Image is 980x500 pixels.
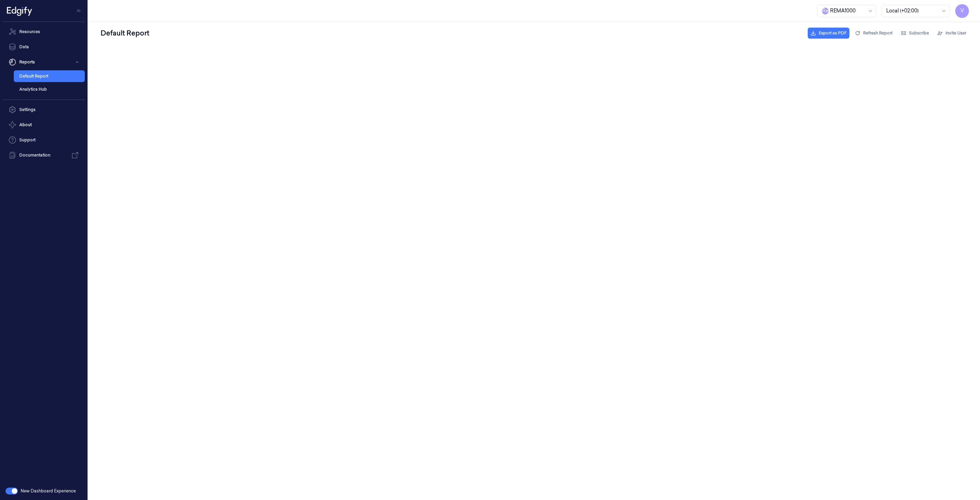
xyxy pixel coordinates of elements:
button: V [955,4,969,18]
span: R e [822,8,829,14]
a: Analytics Hub [14,83,85,95]
a: Documentation [3,148,85,162]
a: Data [3,40,85,54]
button: Invite User [935,28,969,39]
a: Support [3,133,85,147]
a: Resources [3,25,85,39]
button: Subscribe [898,28,932,39]
button: Reports [3,55,85,69]
button: Export as PDF [808,28,849,39]
span: Refresh Report [863,30,892,36]
a: Default Report [14,70,85,82]
span: Subscribe [909,30,929,36]
span: Invite User [946,30,966,36]
div: Default Report [99,27,151,39]
button: Refresh Report [852,28,895,39]
span: Export as PDF [819,30,847,36]
a: Settings [3,103,85,117]
button: About [3,118,85,132]
button: Toggle Navigation [74,5,85,16]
